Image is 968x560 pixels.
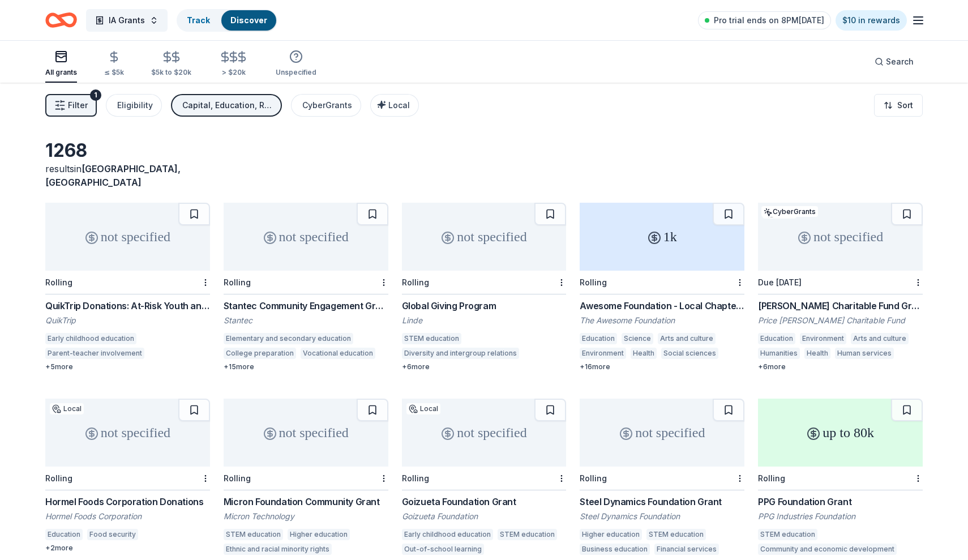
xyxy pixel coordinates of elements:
div: Micron Foundation Community Grant [224,495,388,508]
div: Food security [87,529,138,540]
a: not specifiedLocalCyberGrantsDue [DATE][PERSON_NAME] Charitable Fund GrantPrice [PERSON_NAME] Cha... [758,203,923,371]
div: Goizueta Foundation Grant [402,495,567,508]
a: 1kRollingAwesome Foundation - Local Chapter GrantsThe Awesome FoundationEducationScienceArts and ... [580,203,744,371]
div: Steel Dynamics Foundation [580,511,744,522]
div: Price [PERSON_NAME] Charitable Fund [758,315,923,326]
div: Elementary and secondary education [224,333,353,344]
button: Local [370,94,419,117]
div: Capital, Education, Research [182,99,273,112]
div: + 2 more [45,544,210,553]
div: Rolling [45,277,72,287]
div: 1268 [45,139,210,162]
div: Human services [835,348,894,359]
div: + 5 more [45,362,210,371]
div: Rolling [224,277,251,287]
div: Education [758,333,795,344]
div: QuikTrip Donations: At-Risk Youth and Early Childhood Education [45,299,210,313]
div: not specified [224,399,388,467]
div: + 15 more [224,362,388,371]
div: up to 80k [758,399,923,467]
div: Out-of-school learning [402,544,484,555]
a: Track [187,15,210,25]
div: Vocational education [301,348,375,359]
div: 1 [90,89,101,101]
div: + 16 more [580,362,744,371]
button: Unspecified [276,45,316,83]
span: in [45,163,181,188]
a: not specifiedLocalRollingHormel Foods Corporation DonationsHormel Foods CorporationEducationFood ... [45,399,210,553]
div: All grants [45,68,77,77]
span: Sort [897,99,913,112]
div: not specified [580,399,744,467]
div: Local [50,403,84,414]
span: Local [388,100,410,110]
div: CyberGrants [302,99,352,112]
div: Environment [800,333,846,344]
button: > $20k [219,46,249,83]
button: ≤ $5k [104,46,124,83]
div: Rolling [402,277,429,287]
div: College preparation [224,348,296,359]
span: [GEOGRAPHIC_DATA], [GEOGRAPHIC_DATA] [45,163,181,188]
div: results [45,162,210,189]
div: The Awesome Foundation [580,315,744,326]
div: Parent-teacher involvement [45,348,144,359]
div: Arts and culture [658,333,716,344]
div: Education [580,333,617,344]
div: not specified [402,399,567,467]
div: [PERSON_NAME] Charitable Fund Grant [758,299,923,313]
div: Health [804,348,830,359]
div: not specified [224,203,388,271]
a: not specifiedRollingStantec Community Engagement GrantStantecElementary and secondary educationCo... [224,203,388,371]
div: Science [622,333,653,344]
div: Financial services [654,544,719,555]
div: Unspecified [276,68,316,77]
div: Goizueta Foundation [402,511,567,522]
div: not specified [45,399,210,467]
div: Hormel Foods Corporation [45,511,210,522]
button: TrackDiscover [177,9,277,32]
div: STEM education [402,333,461,344]
div: Early childhood education [45,333,136,344]
div: Awesome Foundation - Local Chapter Grants [580,299,744,313]
div: Community and economic development [758,544,897,555]
div: Diversity and intergroup relations [402,348,519,359]
div: STEM education [498,529,557,540]
button: IA Grants [86,9,168,32]
div: + 6 more [758,362,923,371]
div: Stantec Community Engagement Grant [224,299,388,313]
a: Discover [230,15,267,25]
div: Rolling [402,473,429,483]
div: Health [631,348,657,359]
div: Arts and culture [851,333,909,344]
div: STEM education [646,529,706,540]
div: Stantec [224,315,388,326]
button: All grants [45,45,77,83]
div: Global Giving Program [402,299,567,313]
div: Steel Dynamics Foundation Grant [580,495,744,508]
a: Home [45,7,77,33]
button: $5k to $20k [151,46,191,83]
div: CyberGrants [761,206,818,217]
span: Filter [68,99,88,112]
div: Humanities [758,348,800,359]
button: Filter1 [45,94,97,117]
button: Capital, Education, Research [171,94,282,117]
div: STEM education [224,529,283,540]
div: QuikTrip [45,315,210,326]
span: IA Grants [109,14,145,27]
div: Rolling [580,473,607,483]
div: $5k to $20k [151,68,191,77]
div: Education [45,529,83,540]
div: STEM education [758,529,817,540]
span: Search [886,55,914,69]
a: not specifiedRollingGlobal Giving ProgramLindeSTEM educationDiversity and intergroup relations+6more [402,203,567,371]
div: > $20k [219,68,249,77]
a: Pro trial ends on 8PM[DATE] [698,11,831,29]
div: + 6 more [402,362,567,371]
div: ≤ $5k [104,68,124,77]
div: 1k [580,203,744,271]
div: Rolling [580,277,607,287]
div: Rolling [45,473,72,483]
div: Business education [580,544,650,555]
